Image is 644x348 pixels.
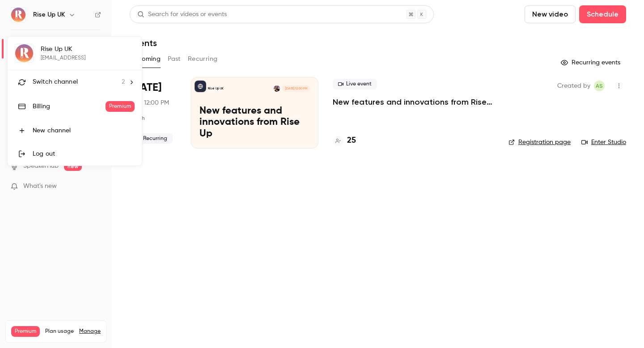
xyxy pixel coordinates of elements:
div: Billing [33,102,106,111]
span: Premium [106,101,135,112]
span: Switch channel [33,77,78,87]
span: 2 [122,77,125,87]
div: New channel [33,126,135,135]
div: Log out [33,149,135,158]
